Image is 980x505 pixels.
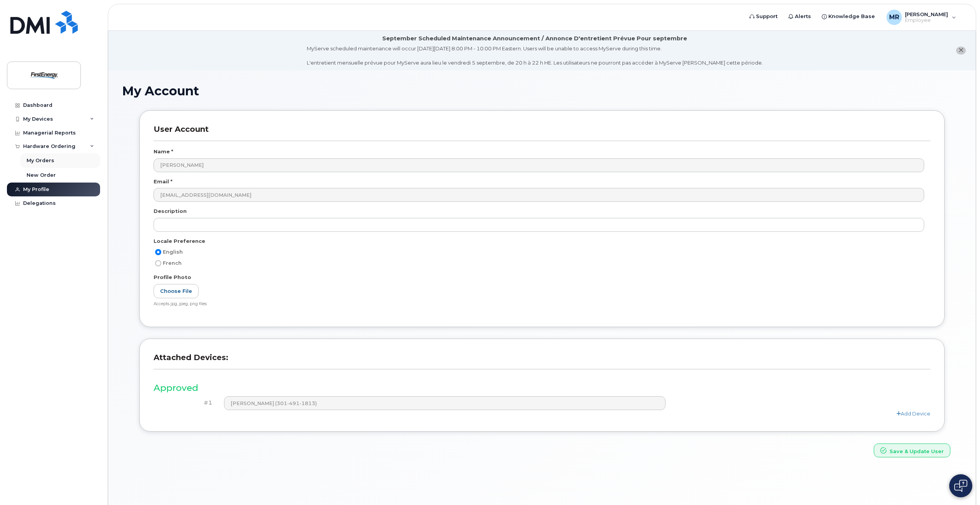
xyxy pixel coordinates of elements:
[154,353,930,369] h3: Attached Devices:
[382,35,687,43] div: September Scheduled Maintenance Announcement / Annonce D'entretient Prévue Pour septembre
[155,260,161,266] input: French
[154,208,187,215] label: Description
[163,260,182,266] span: French
[159,400,212,406] h4: #1
[874,444,950,458] button: Save & Update User
[154,148,173,155] label: Name *
[956,47,966,55] button: close notification
[155,249,161,255] input: English
[307,45,763,66] div: MyServe scheduled maintenance will occur [DATE][DATE] 8:00 PM - 10:00 PM Eastern. Users will be u...
[896,410,930,417] a: Add Device
[154,284,199,298] label: Choose File
[154,383,930,393] h3: Approved
[154,178,172,185] label: Email *
[954,480,967,492] img: Open chat
[122,84,962,98] h1: My Account
[154,125,930,141] h3: User Account
[154,274,191,281] label: Profile Photo
[154,301,924,307] div: Accepts jpg, jpeg, png files
[154,238,205,245] label: Locale Preference
[163,249,183,255] span: English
